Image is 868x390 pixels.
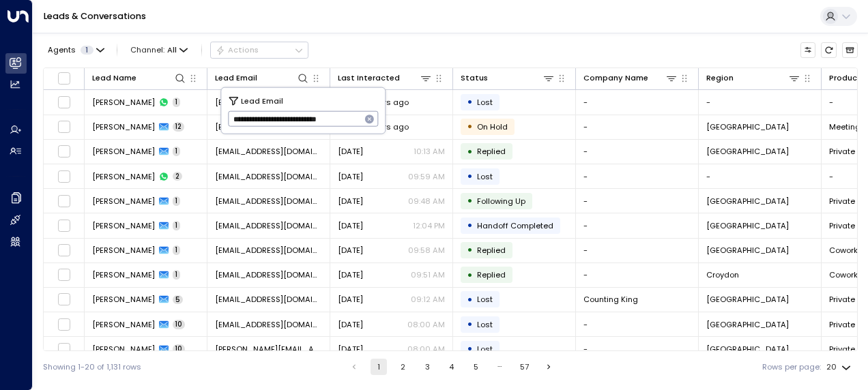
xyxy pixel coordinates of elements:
span: Agents [48,46,76,54]
td: - [576,115,699,139]
span: Channel: [126,42,192,57]
label: Rows per page: [762,361,821,373]
span: paulsigel.psychology@gmail.com [215,319,322,330]
p: 12:04 PM [413,220,445,231]
span: Rob Rowe [92,196,155,207]
td: - [699,164,822,188]
div: • [467,216,473,235]
div: Status [461,72,488,85]
span: Yesterday [338,344,363,355]
span: Counting King [583,294,638,305]
span: On Hold [477,121,508,132]
span: aisha.seedat@countingking.com [215,294,322,305]
span: Rob Rowe [92,171,155,182]
button: Go to page 4 [444,359,460,375]
td: - [576,239,699,262]
span: Karim Andani [92,146,155,157]
span: robwrowe19@gmail.com [215,196,322,207]
span: robwrowe19@gmail.com [215,171,322,182]
button: Go to next page [540,359,557,375]
div: Lead Name [92,72,136,85]
span: Toggle select row [57,194,71,208]
span: Yesterday [338,146,363,157]
span: Handoff Completed [477,220,553,231]
span: 1 [173,245,180,255]
td: - [576,189,699,213]
button: Go to page 57 [517,359,533,375]
div: • [467,142,473,161]
span: 1 [173,270,180,280]
span: Graciela Martin [92,121,155,132]
div: Last Interacted [338,72,400,85]
span: Yesterday [338,171,363,182]
span: 10 [173,344,185,354]
td: - [576,140,699,164]
button: Archived Leads [842,42,858,58]
span: Yesterday [338,269,363,280]
span: 10 [173,320,185,329]
span: robwrowe19@gmail.com [215,220,322,231]
p: 08:00 AM [407,319,445,330]
span: Birmingham [706,245,789,256]
p: 10:13 AM [414,146,445,157]
span: 1 [173,221,180,230]
span: idanfeld@gmail.com [215,269,322,280]
span: Toggle select row [57,219,71,232]
td: - [576,263,699,287]
td: - [576,90,699,114]
div: Region [706,72,734,85]
p: 09:51 AM [411,269,445,280]
span: Lost [477,97,493,108]
a: Leads & Conversations [44,10,146,22]
span: 2 [173,172,182,181]
div: 20 [826,359,854,376]
span: Toggle select row [57,342,71,356]
div: • [467,315,473,333]
div: • [467,340,473,358]
div: Actions [216,45,259,55]
span: London [706,121,789,132]
div: Company Name [583,72,648,85]
div: • [467,192,473,210]
span: Aisha Seedat [92,294,155,305]
span: 1 [173,97,180,107]
span: Replied [477,245,506,256]
div: • [467,290,473,309]
button: Go to page 5 [467,359,484,375]
div: • [467,117,473,136]
td: - [576,337,699,361]
span: 1 [173,147,180,156]
span: Toggle select row [57,268,71,282]
span: All [167,46,177,55]
span: Following Up [477,196,525,207]
button: Actions [210,42,308,58]
button: Go to page 2 [395,359,411,375]
span: Paul Sigel [92,319,155,330]
p: 09:59 AM [408,171,445,182]
div: • [467,266,473,284]
div: Status [461,72,555,85]
span: Toggle select row [57,170,71,183]
span: Lost [477,171,493,182]
button: Agents1 [43,42,108,57]
button: Go to page 3 [419,359,435,375]
div: • [467,167,473,185]
span: Yesterday [338,319,363,330]
div: Lead Name [92,72,186,85]
span: Lost [477,319,493,330]
span: Replied [477,269,506,280]
div: Showing 1-20 of 1,131 rows [43,361,141,373]
span: Lead Email [241,94,283,106]
span: gramartin@gmail.com [215,121,322,132]
span: Rob Rowe [92,220,155,231]
span: Toggle select row [57,292,71,306]
span: Manchester [706,146,789,157]
nav: pagination navigation [345,359,558,375]
span: Yesterday [338,196,363,207]
span: Yesterday [338,294,363,305]
span: Refresh [821,42,837,58]
td: - [576,164,699,188]
div: Product [829,72,861,85]
span: Jul 21, 2025 [338,220,363,231]
span: Lost [477,344,493,355]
